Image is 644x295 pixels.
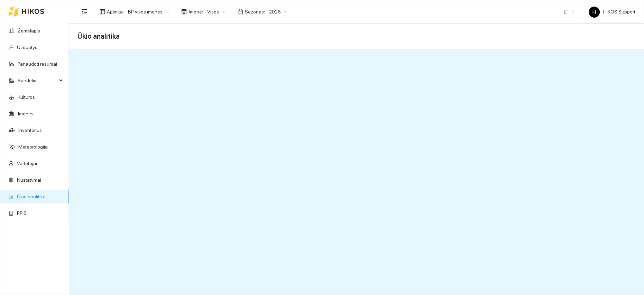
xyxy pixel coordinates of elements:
[18,61,57,67] a: Panaudoti resursai
[17,45,37,50] a: Užduotys
[107,8,124,16] span: Aplinka :
[18,144,48,150] a: Meteorologija
[188,8,203,16] span: Įmonė :
[18,94,35,100] a: Kultūros
[77,31,120,42] span: Ūkio analitika
[18,111,34,116] a: Įmonės
[81,9,88,15] span: menu-fold
[17,194,46,199] a: Ūkio analitika
[18,74,57,87] span: Sandėlis
[17,210,27,216] a: PPIS
[17,161,37,166] a: Vartotojai
[564,7,575,17] span: LT
[207,7,225,17] span: Visos
[128,7,169,17] span: BP visos įmonės
[592,7,596,18] span: H
[589,9,635,15] span: HIKOS Support
[245,8,265,16] span: Sezonas :
[17,177,41,183] a: Nustatymai
[181,9,187,15] span: shop
[100,9,105,15] span: layout
[18,127,42,133] a: Inventorius
[269,7,287,17] span: 2026
[77,5,91,19] button: menu-fold
[18,28,40,34] a: Žemėlapis
[238,9,243,15] span: calendar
